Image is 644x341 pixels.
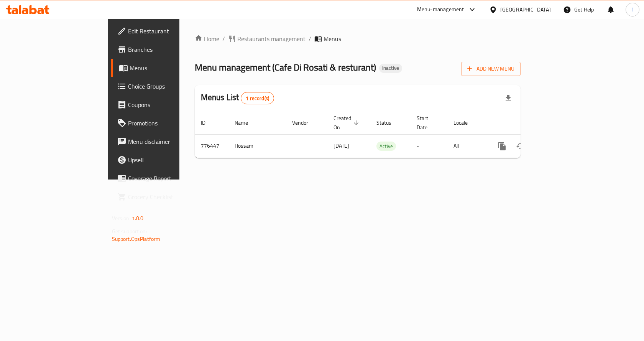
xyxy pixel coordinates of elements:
[511,137,530,155] button: Change Status
[379,64,402,73] div: Inactive
[228,34,306,43] a: Restaurants management
[111,77,216,96] a: Choice Groups
[128,174,210,183] span: Coverage Report
[241,95,274,102] span: 1 record(s)
[111,169,216,188] a: Coverage Report
[222,34,225,43] li: /
[195,59,376,76] span: Menu management ( Cafe Di Rosati & resturant )
[130,63,210,72] span: Menus
[111,132,216,151] a: Menu disclaimer
[417,114,438,132] span: Start Date
[128,192,210,201] span: Grocery Checklist
[461,62,521,76] button: Add New Menu
[309,34,311,43] li: /
[631,5,633,14] span: f
[128,119,210,128] span: Promotions
[500,5,551,14] div: [GEOGRAPHIC_DATA]
[111,114,216,132] a: Promotions
[111,22,216,40] a: Edit Restaurant
[333,141,349,151] span: [DATE]
[195,34,521,43] nav: breadcrumb
[376,142,396,151] span: Active
[128,155,210,165] span: Upsell
[111,96,216,114] a: Coupons
[411,134,447,158] td: -
[447,134,487,158] td: All
[499,89,517,107] div: Export file
[201,118,215,127] span: ID
[228,134,286,158] td: Hossam
[292,118,318,127] span: Vendor
[379,65,402,71] span: Inactive
[241,92,274,104] div: Total records count
[128,82,210,91] span: Choice Groups
[201,92,274,104] h2: Menus List
[467,64,514,74] span: Add New Menu
[453,118,478,127] span: Locale
[417,5,464,14] div: Menu-management
[112,234,161,244] a: Support.OpsPlatform
[112,226,147,236] span: Get support on:
[111,188,216,206] a: Grocery Checklist
[195,111,573,158] table: enhanced table
[324,34,341,43] span: Menus
[128,137,210,146] span: Menu disclaimer
[128,100,210,109] span: Coupons
[111,151,216,169] a: Upsell
[132,213,144,223] span: 1.0.0
[333,114,361,132] span: Created On
[235,118,258,127] span: Name
[128,26,210,36] span: Edit Restaurant
[112,213,131,223] span: Version:
[237,34,306,43] span: Restaurants management
[487,111,573,135] th: Actions
[376,118,401,127] span: Status
[493,137,511,155] button: more
[128,45,210,54] span: Branches
[111,40,216,59] a: Branches
[111,59,216,77] a: Menus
